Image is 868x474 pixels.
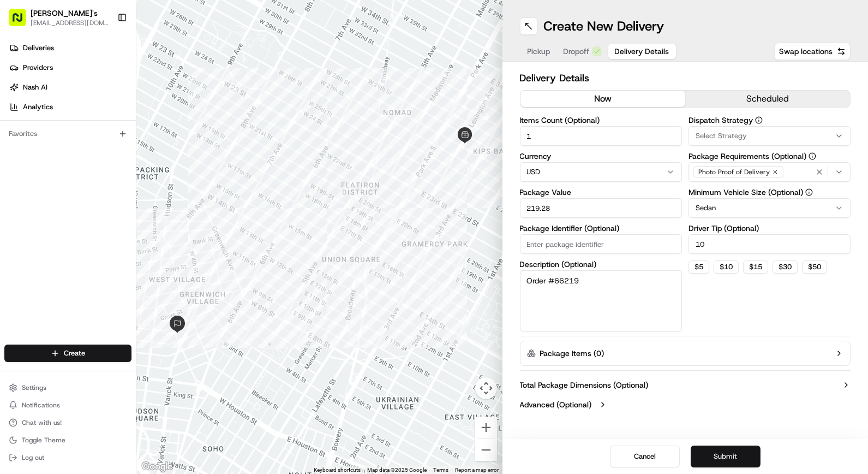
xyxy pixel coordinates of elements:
[540,348,604,359] label: Package Items ( 0 )
[4,4,113,31] button: [PERSON_NAME]'s[EMAIL_ADDRESS][DOMAIN_NAME]
[77,270,132,279] a: Powered byPylon
[698,168,770,176] span: Photo Proof of Delivery
[91,199,94,208] span: •
[434,467,449,473] a: Terms
[520,188,682,196] label: Package Value
[4,39,136,57] a: Deliveries
[520,126,682,146] input: Enter number of items
[22,401,60,410] span: Notifications
[475,439,497,461] button: Zoom out
[139,460,175,474] img: Google
[689,224,851,232] label: Driver Tip (Optional)
[520,399,592,410] label: Advanced (Optional)
[314,466,361,474] button: Keyboard shortcuts
[520,234,682,254] input: Enter package identifier
[4,380,131,395] button: Settings
[689,116,851,124] label: Dispatch Strategy
[520,380,851,390] button: Total Package Dimensions (Optional)
[520,224,682,232] label: Package Identifier (Optional)
[23,102,53,112] span: Analytics
[544,17,665,35] h1: Create New Delivery
[520,70,851,86] h2: Delivery Details
[520,152,682,160] label: Currency
[520,399,851,410] button: Advanced (Optional)
[689,260,709,274] button: $5
[11,245,20,254] div: 📗
[97,199,119,208] span: [DATE]
[11,44,199,61] p: Welcome 👋
[456,467,499,473] a: Report a map error
[4,398,131,413] button: Notifications
[49,104,179,115] div: Start new chat
[169,140,199,153] button: See all
[139,460,175,474] a: Open this area in Google Maps (opens a new window)
[773,260,798,274] button: $30
[689,234,851,254] input: Enter driver tip amount
[22,199,31,208] img: 1736555255976-a54dd68f-1ca7-489b-9aae-adbdc363a1c4
[31,8,98,19] button: [PERSON_NAME]'s
[23,104,43,124] img: 5e9a9d7314ff4150bce227a61376b483.jpg
[805,188,813,196] button: Minimum Vehicle Size (Optional)
[11,11,33,33] img: Nash
[520,341,851,366] button: Package Items (0)
[802,260,827,274] button: $50
[4,345,131,362] button: Create
[103,244,175,255] span: API Documentation
[520,116,682,124] label: Items Count (Optional)
[185,108,199,121] button: Start new chat
[475,377,497,399] button: Map camera controls
[124,169,147,178] span: [DATE]
[22,436,65,445] span: Toggle Theme
[689,188,851,196] label: Minimum Vehicle Size (Optional)
[7,240,88,259] a: 📗Knowledge Base
[23,63,53,73] span: Providers
[714,260,739,274] button: $10
[520,380,649,390] label: Total Package Dimensions (Optional)
[11,159,28,180] img: Wisdom Oko
[22,418,62,427] span: Chat with us!
[615,46,669,57] span: Delivery Details
[88,240,179,259] a: 💻API Documentation
[22,453,44,462] span: Log out
[520,260,682,268] label: Description (Optional)
[4,59,136,76] a: Providers
[689,152,851,160] label: Package Requirements (Optional)
[22,244,83,255] span: Knowledge Base
[49,115,150,124] div: We're available if you need us!
[755,116,763,124] button: Dispatch Strategy
[11,142,70,151] div: Past conversations
[475,417,497,439] button: Zoom in
[4,79,136,96] a: Nash AI
[564,46,590,57] span: Dropoff
[689,162,851,182] button: Photo Proof of Delivery
[64,348,85,358] span: Create
[28,70,180,82] input: Clear
[4,415,131,430] button: Chat with us!
[691,446,761,467] button: Submit
[118,169,122,178] span: •
[11,104,31,124] img: 1736555255976-a54dd68f-1ca7-489b-9aae-adbdc363a1c4
[520,91,685,107] button: now
[22,170,31,179] img: 1736555255976-a54dd68f-1ca7-489b-9aae-adbdc363a1c4
[34,199,88,208] span: [PERSON_NAME]
[528,46,550,57] span: Pickup
[696,131,747,141] span: Select Strategy
[92,245,101,254] div: 💻
[685,91,850,107] button: scheduled
[4,432,131,448] button: Toggle Theme
[520,270,682,331] textarea: Order #66219
[774,43,851,60] button: Swap locations
[610,446,680,467] button: Cancel
[743,260,768,274] button: $15
[31,19,109,27] button: [EMAIL_ADDRESS][DOMAIN_NAME]
[4,450,131,465] button: Log out
[779,46,833,57] span: Swap locations
[520,198,682,218] input: Enter package value
[809,152,816,160] button: Package Requirements (Optional)
[4,125,131,143] div: Favorites
[23,43,54,53] span: Deliveries
[22,383,46,392] span: Settings
[34,169,116,178] span: Wisdom [PERSON_NAME]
